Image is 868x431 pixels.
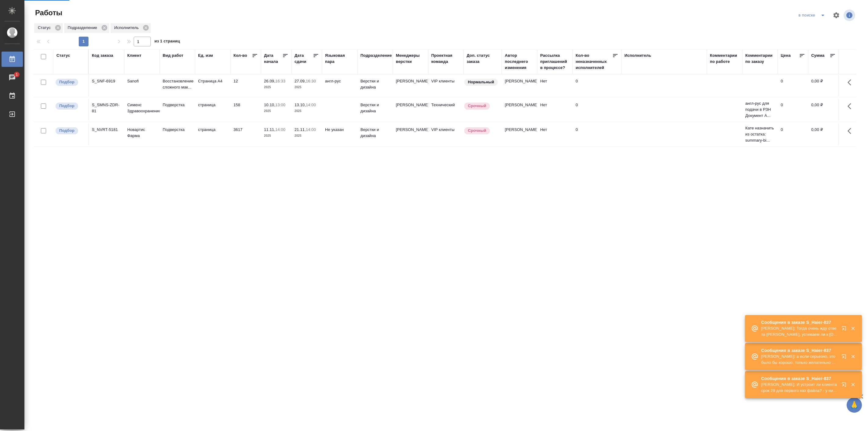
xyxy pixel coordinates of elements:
td: [PERSON_NAME] [502,99,537,120]
button: Закрыть [847,382,859,387]
p: Исполнитель [114,25,141,31]
p: 14:00 [275,127,285,132]
div: Языковая пара [325,53,354,65]
p: Подбор [59,128,74,134]
div: Дата начала [264,53,282,65]
td: 3617 [230,124,261,145]
p: 2025 [295,108,319,114]
div: Исполнитель [624,53,651,59]
p: 16:30 [306,79,316,83]
button: Закрыть [847,354,859,359]
div: Код заказа [92,53,113,59]
td: [PERSON_NAME] [502,75,537,96]
p: 2025 [264,133,288,139]
div: Комментарии по заказу [745,53,775,65]
p: 13:00 [275,103,285,107]
p: 14:00 [306,127,316,132]
p: [PERSON_NAME]: а если серьезно, это было бы хорошо, только желательно утро-обед, а не вечер [761,353,837,366]
td: Не указан [322,124,357,145]
td: 0,00 ₽ [808,75,839,96]
p: Восстановление сложного мак... [163,78,192,90]
div: Комментарии по работе [710,53,739,65]
td: Технический [428,99,464,120]
td: 0 [573,124,621,145]
div: Клиент [127,53,141,59]
div: Доп. статус заказа [467,53,499,65]
p: Сообщения в заказе S_Haier-837 [761,347,837,353]
button: Открыть в новой вкладке [838,322,852,337]
p: Срочный [468,103,486,109]
a: 1 [2,70,23,85]
span: Посмотреть информацию [844,9,856,21]
p: 27.09, [295,79,306,83]
td: 0 [778,75,808,96]
td: Нет [537,124,573,145]
div: Подразделение [64,23,109,33]
p: 2025 [264,84,288,90]
div: Подразделение [360,53,392,59]
div: Сумма [811,53,824,59]
div: S_SNF-6919 [92,78,121,84]
p: [PERSON_NAME] [396,78,425,84]
button: Закрыть [847,326,859,331]
div: Статус [34,23,63,33]
span: из 1 страниц [154,38,180,46]
td: [PERSON_NAME] [502,124,537,145]
button: Здесь прячутся важные кнопки [844,99,859,114]
div: Дата сдачи [295,53,313,65]
p: Кате назначить из остатка: summary-bi... [745,125,775,143]
p: Подбор [59,103,74,109]
td: 0 [778,99,808,120]
td: 0,00 ₽ [808,124,839,145]
span: Работы [34,8,62,18]
td: 12 [230,75,261,96]
div: Статус [56,53,70,59]
div: Автор последнего изменения [505,53,534,71]
td: Верстки и дизайна [357,124,393,145]
p: 14:00 [306,103,316,107]
p: Подверстка [163,127,192,133]
p: Сообщения в заказе S_Haier-837 [761,375,837,382]
td: Верстки и дизайна [357,75,393,96]
span: 1 [12,71,21,78]
p: Sanofi [127,78,157,84]
p: [PERSON_NAME] [396,102,425,108]
div: S_SMNS-ZDR-81 [92,102,121,114]
p: Статус [38,25,53,31]
div: S_NVRT-5181 [92,127,121,133]
div: Вид работ [163,53,183,59]
td: 0 [573,75,621,96]
p: Подразделение [68,25,99,31]
p: Нормальный [468,79,494,85]
div: Исполнитель [110,23,151,33]
p: англ-рус для подачи в РЗН Документ A... [745,100,775,119]
div: Можно подбирать исполнителей [55,78,85,86]
div: Ед. изм [198,53,213,59]
p: 16:33 [275,79,285,83]
div: Кол-во [233,53,247,59]
p: Сообщения в заказе S_Haier-837 [761,319,837,325]
td: страница [195,99,230,120]
p: 2025 [264,108,288,114]
p: Новартис Фарма [127,127,157,139]
p: Подверстка [163,102,192,108]
p: Сименс Здравоохранение [127,102,157,114]
div: Проектная команда [431,53,461,65]
td: Нет [537,75,573,96]
button: Здесь прячутся важные кнопки [844,124,859,138]
td: Страница А4 [195,75,230,96]
td: Верстки и дизайна [357,99,393,120]
div: Можно подбирать исполнителей [55,127,85,135]
td: Нет [537,99,573,120]
p: 10.10, [264,103,275,107]
td: 0 [573,99,621,120]
p: Срочный [468,128,486,134]
p: 21.11, [295,127,306,132]
p: 11.11, [264,127,275,132]
td: 158 [230,99,261,120]
td: VIP клиенты [428,124,464,145]
p: 13.10, [295,103,306,107]
p: 2025 [295,133,319,139]
button: Открыть в новой вкладке [838,350,852,365]
td: 0,00 ₽ [808,99,839,120]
